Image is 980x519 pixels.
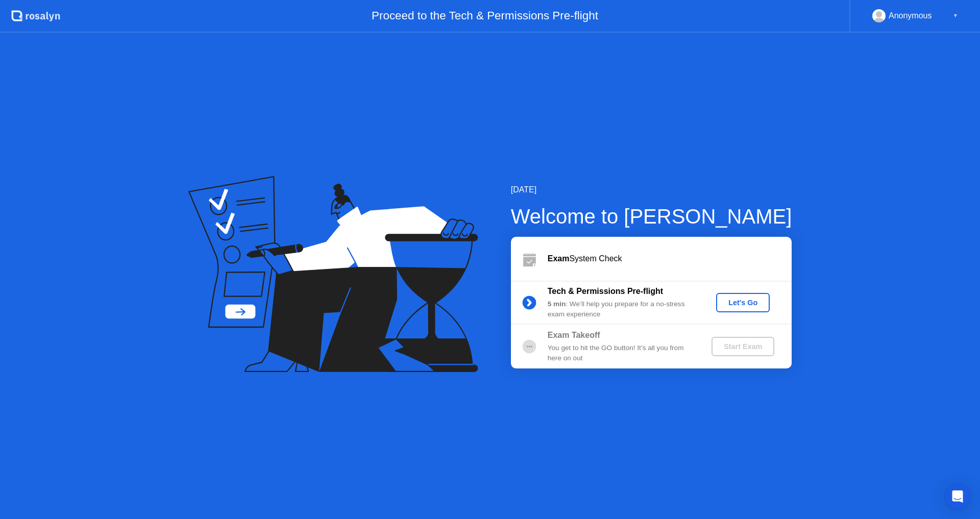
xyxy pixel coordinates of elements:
div: System Check [548,253,792,265]
div: ▼ [953,9,958,22]
button: Start Exam [712,337,774,356]
div: [DATE] [511,184,792,196]
b: Exam Takeoff [548,331,600,339]
div: Let's Go [720,299,766,307]
div: Anonymous [889,9,932,22]
div: Start Exam [716,342,770,351]
div: Welcome to [PERSON_NAME] [511,201,792,232]
div: You get to hit the GO button! It’s all you from here on out [548,343,695,364]
div: : We’ll help you prepare for a no-stress exam experience [548,299,695,320]
b: Tech & Permissions Pre-flight [548,287,663,295]
b: 5 min [548,300,566,308]
b: Exam [548,254,570,263]
button: Let's Go [716,293,770,312]
div: Open Intercom Messenger [945,484,970,509]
